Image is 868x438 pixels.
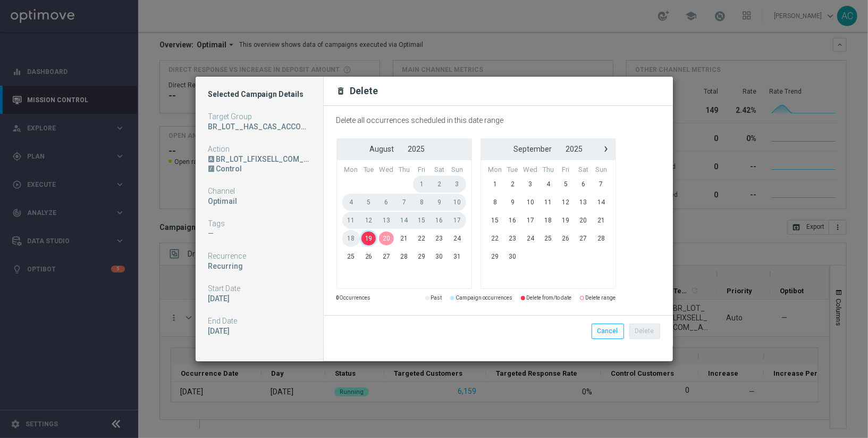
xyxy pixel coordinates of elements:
th: weekday [342,166,360,175]
strong: 0 [336,295,340,301]
span: 19 [360,230,377,247]
th: weekday [395,166,413,175]
span: August [369,145,394,153]
th: weekday [448,166,466,175]
th: weekday [521,166,540,175]
th: weekday [377,166,395,175]
button: 2025 [401,142,432,156]
h2: Delete [350,85,378,97]
span: 24 [521,230,540,247]
bs-datepicker-navigation-view: ​ ​ ​ [339,142,469,156]
span: 29 [486,248,504,265]
span: 8 [413,194,431,211]
div: End Date [208,316,310,326]
h1: Selected Campaign Details [208,89,310,99]
div: — [208,229,310,238]
span: 1 [413,176,431,193]
span: 5 [360,194,377,211]
div: Optimail [208,196,310,206]
th: weekday [575,166,592,175]
span: 5 [557,176,575,193]
button: Cancel [592,324,624,338]
span: 20 [377,230,395,247]
bs-daterangepicker-inline-container: calendar [336,138,616,289]
button: Delete [629,324,660,338]
span: 2 [504,176,521,193]
div: Action [208,144,310,154]
div: Target Group [208,112,310,121]
span: September [513,145,552,153]
span: 3 [448,176,466,193]
span: 6 [377,194,395,211]
span: 28 [395,248,413,265]
span: 16 [431,212,448,229]
span: 27 [575,230,592,247]
th: weekday [557,166,575,175]
button: 2025 [559,142,589,156]
span: 2025 [566,145,583,153]
span: 12 [360,212,377,229]
span: 30 [431,248,448,265]
span: 9 [431,194,448,211]
span: 7 [395,194,413,211]
span: 6 [575,176,592,193]
label: Occurrences [336,294,371,303]
div: Recurring [208,261,310,271]
span: 21 [395,230,413,247]
span: 23 [431,230,448,247]
span: 16 [504,212,521,229]
span: 20 [575,212,592,229]
span: 10 [521,194,540,211]
span: 15 [486,212,504,229]
span: 18 [540,212,557,229]
span: 29 [413,248,431,265]
th: weekday [413,166,431,175]
div: Channel [208,186,310,196]
span: 14 [395,212,413,229]
span: 11 [342,212,360,229]
span: 21 [592,212,610,229]
button: September [507,142,559,156]
div: DN [208,164,310,173]
th: weekday [540,166,557,175]
div: 23 Aug 2025, Saturday [208,326,310,336]
span: 27 [377,248,395,265]
div: BR_LOT_LFIXSELL_COM__ALL_EMA_TAC_LT [216,154,310,164]
label: Delete range [586,294,616,303]
span: 22 [413,230,431,247]
th: weekday [360,166,377,175]
span: 17 [521,212,540,229]
span: 23 [504,230,521,247]
div: Control [216,164,310,173]
span: 7 [592,176,610,193]
th: weekday [431,166,448,175]
div: BR_LOT__HAS_CAS_ACCOUNT [208,122,310,131]
div: A [208,156,215,162]
span: 13 [575,194,592,211]
label: Past [431,294,442,303]
div: 19 Aug 2025, Tuesday [208,294,310,303]
span: 25 [342,248,360,265]
div: Delete all occurrences scheduled in this date range [336,116,616,125]
span: 26 [557,230,575,247]
span: 8 [486,194,504,211]
span: 24 [448,230,466,247]
span: 17 [448,212,466,229]
span: 1 [486,176,504,193]
th: weekday [592,166,610,175]
button: August [363,142,401,156]
span: 13 [377,212,395,229]
button: › [600,142,613,156]
div: Recurrence [208,251,310,261]
span: 12 [557,194,575,211]
label: Campaign occurrences [456,294,513,303]
bs-datepicker-navigation-view: ​ ​ ​ [483,142,613,156]
th: weekday [486,166,504,175]
span: 14 [592,194,610,211]
div: BR_LOT_LFIXSELL_COM__ALL_EMA_TAC_LT [208,154,310,164]
span: 22 [486,230,504,247]
div: / [208,166,215,172]
span: 19 [557,212,575,229]
span: 15 [413,212,431,229]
